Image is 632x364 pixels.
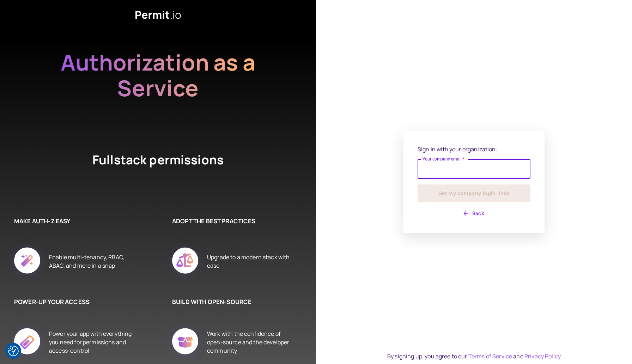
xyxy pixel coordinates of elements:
[387,352,561,360] div: By signing up, you agree to our and
[49,320,137,364] div: Power your app with everything you need for permissions and access-control
[38,49,278,116] h2: Authorization as a Service
[14,217,137,226] h6: MAKE AUTH-Z EASY
[468,352,512,360] a: Terms of Service
[66,151,250,189] h4: Fullstack permissions
[49,239,137,283] div: Enable multi-tenancy, RBAC, ABAC, and more in a snap
[207,239,295,283] div: Upgrade to a modern stack with ease
[418,208,530,219] button: Back
[418,184,530,202] button: Get my company login links
[8,346,19,356] button: Consent Preferences
[8,346,19,356] img: Revisit consent button
[418,145,530,153] p: Sign in with your organization:
[172,217,295,226] h6: ADOPT THE BEST PRACTICES
[524,352,561,360] a: Privacy Policy
[207,320,295,364] div: Work with the confidence of open-source and the developer community
[172,297,295,307] h6: BUILD WITH OPEN-SOURCE
[14,297,137,307] h6: POWER-UP YOUR ACCESS
[423,156,464,162] label: Your company email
